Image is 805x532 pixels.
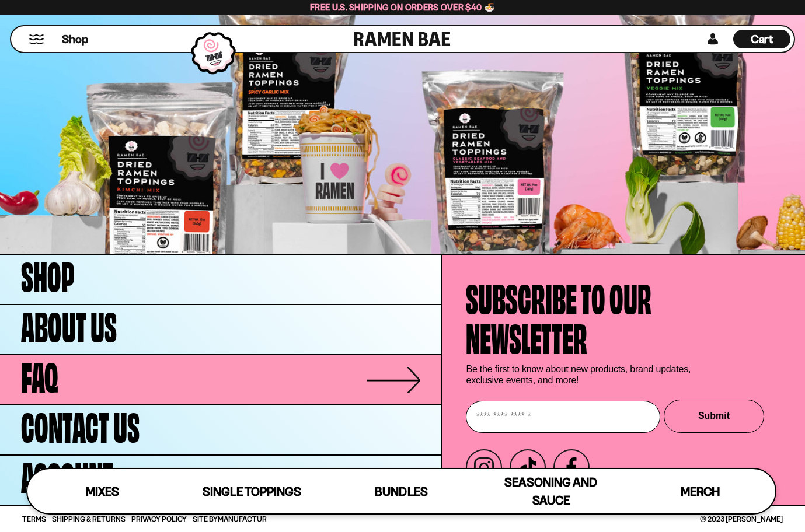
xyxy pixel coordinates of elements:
[218,514,267,523] a: Manufactur
[466,276,651,355] h4: Subscribe to our newsletter
[310,2,495,13] span: Free U.S. Shipping on Orders over $40 🍜
[664,400,764,433] button: Submit
[466,401,660,433] input: Enter your email
[29,34,44,44] button: Mobile Menu Trigger
[21,254,75,293] span: Shop
[21,304,117,344] span: About Us
[733,26,790,52] a: Cart
[52,515,126,523] a: Shipping & Returns
[466,363,699,386] p: Be the first to know about new products, brand updates, exclusive events, and more!
[22,515,46,523] a: Terms
[21,454,113,494] span: Account
[193,515,267,523] span: Site By
[131,515,187,523] a: Privacy Policy
[62,32,88,47] span: Shop
[62,30,88,48] a: Shop
[21,354,58,394] span: FAQ
[751,32,773,46] span: Cart
[700,515,783,523] span: © 2023 [PERSON_NAME]
[21,404,140,444] span: Contact Us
